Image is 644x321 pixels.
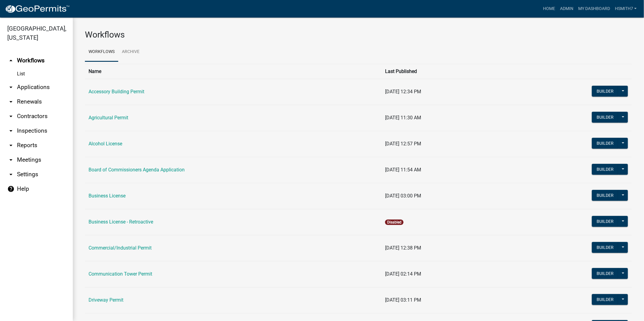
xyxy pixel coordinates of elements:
a: hsmith7 [612,3,639,15]
span: [DATE] 03:11 PM [385,297,421,303]
a: Home [541,3,558,15]
a: Archive [118,42,143,62]
th: Name [85,64,381,79]
button: Builder [592,216,619,227]
span: [DATE] 11:30 AM [385,115,421,121]
a: Alcohol License [89,141,122,147]
span: [DATE] 11:54 AM [385,167,421,173]
a: Business License - Retroactive [89,219,153,225]
button: Builder [592,190,619,201]
i: arrow_drop_down [7,171,15,178]
a: Commercial/Industrial Permit [89,245,152,251]
a: Workflows [85,42,118,62]
span: [DATE] 02:14 PM [385,271,421,277]
span: [DATE] 12:34 PM [385,89,421,94]
button: Builder [592,112,619,123]
a: My Dashboard [576,3,612,15]
i: arrow_drop_down [7,127,15,134]
a: Accessory Building Permit [89,89,144,94]
a: Business License [89,193,126,199]
span: [DATE] 03:00 PM [385,193,421,199]
i: arrow_drop_down [7,156,15,164]
a: Communication Tower Permit [89,271,152,277]
button: Builder [592,164,619,175]
i: arrow_drop_down [7,98,15,105]
button: Builder [592,294,619,305]
th: Last Published [381,64,506,79]
a: Board of Commissioners Agenda Application [89,167,185,173]
a: Agricultural Permit [89,115,128,121]
button: Builder [592,268,619,279]
button: Builder [592,86,619,97]
i: arrow_drop_down [7,142,15,149]
button: Builder [592,138,619,149]
i: arrow_drop_down [7,84,15,91]
button: Builder [592,242,619,253]
a: Driveway Permit [89,297,123,303]
i: arrow_drop_down [7,113,15,120]
span: Disabled [385,220,404,225]
span: [DATE] 12:57 PM [385,141,421,147]
i: help [7,185,15,193]
h3: Workflows [85,30,632,40]
a: Admin [558,3,576,15]
span: [DATE] 12:38 PM [385,245,421,251]
i: arrow_drop_up [7,57,15,64]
